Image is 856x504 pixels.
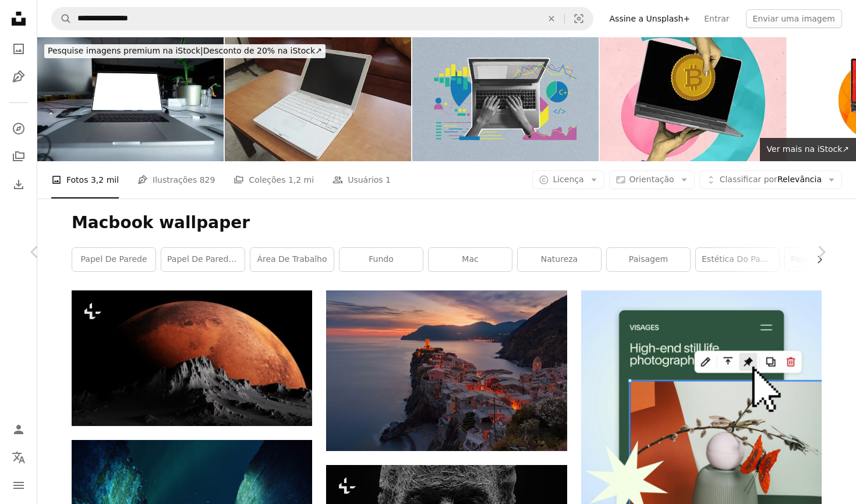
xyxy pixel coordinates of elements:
a: Ilustrações 829 [137,161,215,198]
a: Ver mais na iStock↗ [760,138,856,161]
span: Ver mais na iStock ↗ [767,144,849,154]
button: Idioma [7,446,30,469]
a: Histórico de downloads [7,173,30,196]
a: Vista aérea da vila no penhasco da montanha durante o pôr do sol laranja [326,365,567,375]
a: Entrar / Cadastrar-se [7,418,30,441]
a: Pesquise imagens premium na iStock|Desconto de 20% na iStock↗ [37,37,333,65]
button: Menu [7,474,30,497]
img: Macbook branco velho com tela preta isolada e fundo borrado [225,37,411,161]
button: Licença [532,171,604,189]
button: Orientação [609,171,695,189]
span: 1 [385,173,391,186]
a: Próximo [786,196,856,308]
a: Usuários 1 [333,161,391,198]
a: fundo [339,248,423,271]
button: Pesquise na Unsplash [52,8,72,30]
span: Licença [553,175,583,184]
span: Orientação [629,175,674,184]
img: Colagem de fotos verticais de mãos de pessoas segurando dispositivo macbook bitcoin coin ganhos f... [600,37,786,161]
a: papel de parede mac [161,248,245,271]
a: área de trabalho [250,248,334,271]
a: Ilustrações [7,65,30,88]
img: Colagem de fotos compostas de mãos tipo macbook teclado interface de tela configurações gráfico g... [412,37,599,161]
a: Coleções [7,145,30,168]
a: paisagem [607,248,690,271]
span: 1,2 mi [288,173,314,186]
a: Coleções 1,2 mi [234,161,314,198]
a: Entrar [697,9,736,28]
span: Classificar por [720,175,777,184]
span: Relevância [720,174,822,186]
span: Pesquise imagens premium na iStock | [48,46,203,55]
img: Maquete do MacBook no escritório [37,37,224,161]
button: Limpar [539,8,564,30]
a: Estética do papel de parede do MacBook [696,248,779,271]
button: Classificar porRelevância [699,171,842,189]
h1: Macbook wallpaper [72,212,822,233]
a: Fotos [7,37,30,61]
span: Desconto de 20% na iStock ↗ [48,46,322,55]
span: 829 [200,173,215,186]
img: Vista aérea da vila no penhasco da montanha durante o pôr do sol laranja [326,290,567,450]
a: Explorar [7,117,30,140]
a: Assine a Unsplash+ [603,9,698,28]
img: uma lua vermelha nascendo sobre o topo de uma montanha [72,290,312,425]
a: Mac [429,248,512,271]
button: Pesquisa visual [565,8,593,30]
a: papel de parede [72,248,155,271]
form: Pesquise conteúdo visual em todo o site [51,7,593,30]
a: uma lua vermelha nascendo sobre o topo de uma montanha [72,353,312,363]
a: natureza [518,248,601,271]
button: Enviar uma imagem [746,9,842,28]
